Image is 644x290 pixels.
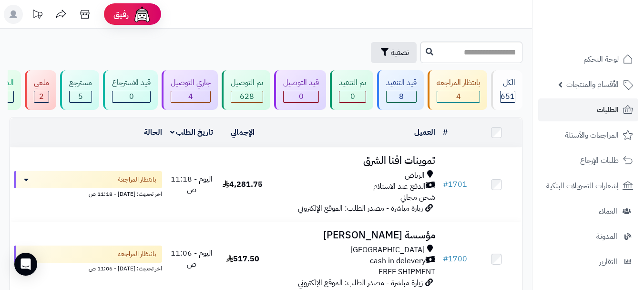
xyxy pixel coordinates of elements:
span: زيارة مباشرة - مصدر الطلب: الموقع الإلكتروني [298,203,423,214]
span: FREE SHIPMENT [378,266,435,278]
a: # [443,127,448,138]
div: قيد التوصيل [283,77,319,88]
span: رفيق [113,9,129,20]
span: 4 [188,91,193,102]
div: قيد الاسترجاع [112,77,151,88]
img: logo-2.png [579,15,635,35]
span: طلبات الإرجاع [580,154,619,167]
a: قيد التوصيل 0 [272,70,328,110]
span: اليوم - 11:06 ص [171,247,213,270]
span: 651 [501,91,515,102]
span: 4,281.75 [223,179,263,190]
span: 0 [299,91,304,102]
a: تحديثات المنصة [25,5,49,26]
div: جاري التوصيل [171,77,211,88]
div: 0 [112,91,150,102]
span: 628 [240,91,254,102]
div: الكل [500,77,515,88]
a: بانتظار المراجعة 4 [426,70,489,110]
a: ملغي 2 [23,70,58,110]
div: 0 [339,91,366,102]
a: #1701 [443,179,467,190]
div: قيد التنفيذ [386,77,417,88]
div: 4 [171,91,210,102]
a: العميل [414,127,435,138]
span: 5 [78,91,83,102]
span: cash in delevery [370,256,426,267]
div: 5 [70,91,92,102]
a: الكل651 [489,70,524,110]
span: التقارير [599,255,617,269]
a: التقارير [538,250,638,273]
span: 0 [129,91,134,102]
span: [GEOGRAPHIC_DATA] [350,245,425,256]
span: الدفع عند الاستلام [373,181,426,192]
div: تم التوصيل [231,77,263,88]
span: العملاء [599,204,617,218]
span: 517.50 [226,253,259,265]
a: قيد الاسترجاع 0 [101,70,160,110]
a: الإجمالي [231,127,255,138]
img: ai-face.png [133,5,152,24]
span: لوحة التحكم [583,53,619,66]
span: تصفية [391,47,409,58]
div: 628 [231,91,263,102]
div: مسترجع [69,77,92,88]
div: بانتظار المراجعة [437,77,480,88]
a: طلبات الإرجاع [538,149,638,172]
span: بانتظار المراجعة [118,249,156,259]
span: # [443,179,448,190]
span: 2 [39,91,44,102]
div: ملغي [34,77,49,88]
span: 0 [350,91,355,102]
span: إشعارات التحويلات البنكية [546,179,619,193]
span: شحن مجاني [400,192,435,203]
button: تصفية [371,42,417,63]
span: الأقسام والمنتجات [566,78,619,91]
div: تم التنفيذ [339,77,366,88]
a: تم التنفيذ 0 [328,70,375,110]
a: مسترجع 5 [58,70,101,110]
div: اخر تحديث: [DATE] - 11:06 ص [14,263,162,273]
a: العملاء [538,200,638,223]
h3: تموينات افنا الشرق [272,155,435,166]
span: زيارة مباشرة - مصدر الطلب: الموقع الإلكتروني [298,277,423,289]
a: تم التوصيل 628 [220,70,272,110]
div: 0 [284,91,318,102]
span: بانتظار المراجعة [118,175,156,184]
a: قيد التنفيذ 8 [375,70,426,110]
span: 8 [399,91,404,102]
div: اخر تحديث: [DATE] - 11:18 ص [14,188,162,198]
div: Open Intercom Messenger [14,253,37,276]
a: الحالة [144,127,162,138]
span: المراجعات والأسئلة [565,129,619,142]
h3: مؤسسة [PERSON_NAME] [272,230,435,241]
span: المدونة [596,230,617,243]
span: # [443,253,448,265]
span: 4 [456,91,461,102]
a: جاري التوصيل 4 [160,70,220,110]
a: المدونة [538,225,638,248]
span: الطلبات [597,103,619,117]
div: 4 [437,91,480,102]
a: المراجعات والأسئلة [538,124,638,147]
div: 2 [34,91,49,102]
span: الرياض [405,170,425,181]
a: إشعارات التحويلات البنكية [538,174,638,197]
a: تاريخ الطلب [170,127,214,138]
a: الطلبات [538,98,638,121]
span: اليوم - 11:18 ص [171,173,213,196]
div: 8 [387,91,416,102]
a: #1700 [443,253,467,265]
a: لوحة التحكم [538,48,638,71]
